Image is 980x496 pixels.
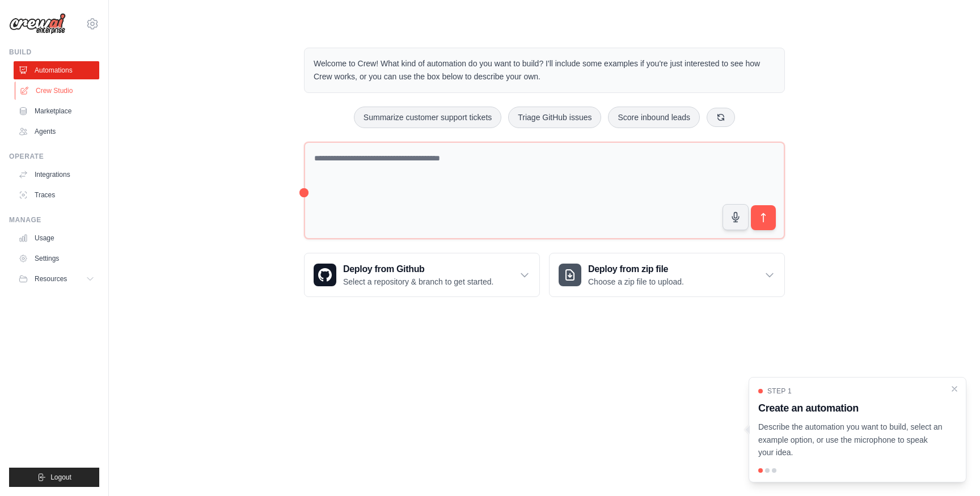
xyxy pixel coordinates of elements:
p: Welcome to Crew! What kind of automation do you want to build? I'll include some examples if you'... [314,57,775,83]
button: Triage GitHub issues [508,107,601,128]
h3: Deploy from zip file [588,262,684,276]
a: Crew Studio [15,82,100,100]
a: Automations [14,61,99,79]
img: Logo [9,13,66,35]
span: Step 1 [767,387,792,396]
a: Agents [14,122,99,141]
a: Usage [14,229,99,247]
h3: Create an automation [758,400,943,416]
a: Marketplace [14,102,99,120]
button: Score inbound leads [608,107,700,128]
h3: Deploy from Github [343,262,493,276]
button: Close walkthrough [950,384,959,393]
div: Manage [9,215,99,224]
button: Summarize customer support tickets [354,107,501,128]
p: Select a repository & branch to get started. [343,276,493,287]
p: Describe the automation you want to build, select an example option, or use the microphone to spe... [758,421,943,459]
p: Choose a zip file to upload. [588,276,684,287]
a: Integrations [14,166,99,184]
div: Build [9,48,99,57]
iframe: Chat Widget [923,442,980,496]
button: Resources [14,270,99,288]
div: Operate [9,152,99,161]
span: Resources [35,274,67,283]
a: Settings [14,249,99,268]
button: Logout [9,468,99,487]
span: Logout [50,473,71,482]
a: Traces [14,186,99,204]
